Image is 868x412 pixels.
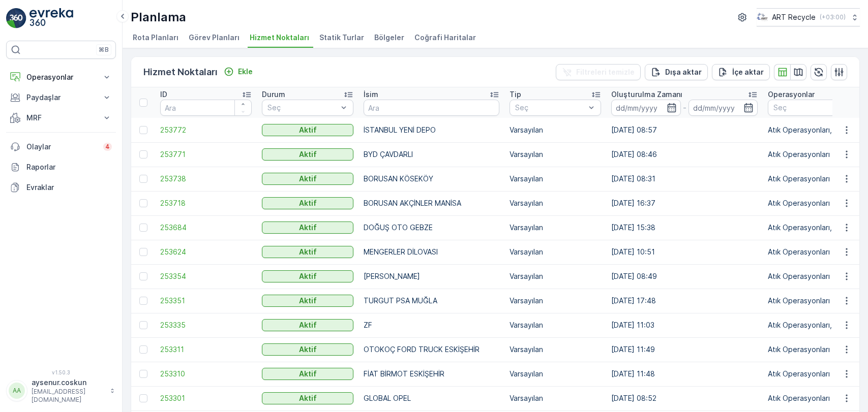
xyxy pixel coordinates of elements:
p: Raporlar [26,162,112,172]
p: Aktif [299,174,317,184]
td: [DATE] 17:48 [606,289,763,313]
p: BYD ÇAVDARLI [364,149,499,160]
p: Aktif [299,320,317,330]
p: Aktif [299,223,317,233]
button: Paydaşlar [6,87,116,108]
p: Ekle [238,67,253,77]
p: Aktif [299,296,317,306]
div: Toggle Row Selected [139,150,147,159]
p: ART Recycle [772,12,816,22]
p: Varsayılan [510,149,601,160]
p: FİAT BİRMOT ESKİŞEHİR [364,369,499,379]
p: OTOKOÇ FORD TRUCK ESKİŞEHİR [364,344,499,355]
button: Aktif [262,368,353,380]
a: Raporlar [6,157,116,177]
p: Oluşturulma Zamanı [611,89,682,100]
p: Evraklar [26,182,112,193]
td: [DATE] 11:48 [606,362,763,386]
span: v 1.50.3 [6,369,116,375]
p: Varsayılan [510,198,601,208]
p: Dışa aktar [665,67,702,77]
p: ZF [364,320,499,330]
button: AAaysenur.coskun[EMAIL_ADDRESS][DOMAIN_NAME] [6,377,116,404]
img: logo_light-DOdMpM7g.png [29,8,73,28]
p: Durum [262,89,285,100]
div: Toggle Row Selected [139,297,147,305]
input: Ara [364,100,499,116]
p: MENGERLER DİLOVASI [364,247,499,257]
p: Paydaşlar [26,92,96,103]
span: 253311 [160,344,252,355]
a: 253738 [160,174,252,184]
p: Olaylar [26,142,97,152]
p: ID [160,89,167,100]
a: 253771 [160,149,252,160]
div: Toggle Row Selected [139,175,147,183]
span: Bölgeler [374,33,404,43]
button: İçe aktar [712,64,770,80]
td: [DATE] 11:49 [606,337,763,362]
td: [DATE] 08:46 [606,142,763,167]
button: Filtreleri temizle [556,64,641,80]
p: MRF [26,113,96,123]
p: DOĞUŞ OTO GEBZE [364,223,499,233]
p: Seç [515,103,585,113]
a: 253301 [160,393,252,403]
div: Toggle Row Selected [139,224,147,232]
p: 4 [105,143,110,151]
p: Aktif [299,149,317,160]
p: Aktif [299,369,317,379]
p: - [683,102,686,114]
td: [DATE] 15:38 [606,215,763,240]
button: Aktif [262,343,353,356]
p: aysenur.coskun [32,377,105,388]
p: Operasyonlar [26,72,96,82]
p: Filtreleri temizle [576,67,635,77]
p: Varsayılan [510,344,601,355]
td: [DATE] 08:57 [606,118,763,142]
p: Varsayılan [510,393,601,403]
button: Aktif [262,392,353,404]
p: Tip [510,89,521,100]
a: 253354 [160,271,252,281]
p: Aktif [299,271,317,281]
img: image_23.png [757,12,768,23]
p: Varsayılan [510,223,601,233]
button: Operasyonlar [6,67,116,87]
input: dd/mm/yyyy [611,100,681,116]
p: [PERSON_NAME] [364,271,499,281]
a: 253335 [160,320,252,330]
p: Aktif [299,344,317,355]
span: 253351 [160,296,252,306]
button: Aktif [262,319,353,331]
span: Görev Planları [189,33,240,43]
p: Varsayılan [510,369,601,379]
p: Aktif [299,125,317,135]
button: Aktif [262,173,353,185]
p: Aktif [299,198,317,208]
a: Evraklar [6,177,116,198]
button: Aktif [262,246,353,258]
p: Planlama [131,9,186,25]
button: MRF [6,108,116,128]
td: [DATE] 10:51 [606,240,763,264]
button: ART Recycle(+03:00) [757,8,860,26]
button: Aktif [262,148,353,161]
p: İSTANBUL YENİ DEPO [364,125,499,135]
p: İçe aktar [732,67,764,77]
a: 253310 [160,369,252,379]
span: Hizmet Noktaları [250,33,309,43]
input: dd/mm/yyyy [689,100,758,116]
button: Dışa aktar [645,64,708,80]
a: 253772 [160,125,252,135]
p: Varsayılan [510,247,601,257]
button: Aktif [262,221,353,234]
div: Toggle Row Selected [139,370,147,378]
button: Aktif [262,270,353,282]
